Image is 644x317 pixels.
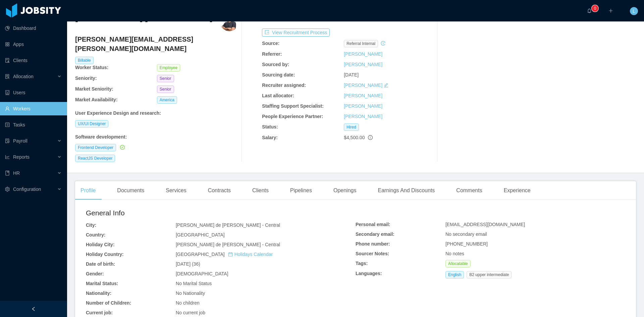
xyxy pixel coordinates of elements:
[86,290,111,296] b: Nationality:
[356,241,390,247] b: Phone number:
[86,222,96,228] b: City:
[86,208,356,218] h2: General Info
[451,181,487,200] div: Comments
[86,261,115,267] b: Date of birth:
[176,242,280,247] span: [PERSON_NAME] de [PERSON_NAME] - Central
[176,222,280,228] span: [PERSON_NAME] de [PERSON_NAME] - Central
[262,114,323,119] b: People Experience Partner:
[157,96,177,104] span: America
[228,252,233,257] i: icon: calendar
[86,232,105,237] b: Country:
[344,51,382,57] a: [PERSON_NAME]
[176,290,205,296] span: No Nationality
[356,251,389,256] b: Sourcer Notes:
[262,30,330,35] a: icon: exportView Recruitment Process
[592,5,598,12] sup: 0
[356,271,382,276] b: Languages:
[356,231,394,237] b: Secondary email:
[498,181,536,200] div: Experience
[368,135,373,140] span: info-circle
[344,103,382,109] a: [PERSON_NAME]
[344,83,382,88] a: [PERSON_NAME]
[5,21,62,35] a: icon: pie-chartDashboard
[176,252,273,257] span: [GEOGRAPHIC_DATA]
[5,38,62,51] a: icon: appstoreApps
[75,75,97,81] b: Seniority:
[157,86,174,93] span: Senior
[203,181,236,200] div: Contracts
[262,51,282,57] b: Referrer:
[75,97,118,102] b: Market Availability:
[75,134,127,140] b: Software development :
[13,138,28,144] span: Payroll
[262,135,278,140] b: Salary:
[608,8,613,13] i: icon: plus
[86,310,113,315] b: Current job:
[445,241,488,247] span: [PHONE_NUMBER]
[344,135,365,140] span: $4,500.00
[112,181,150,200] div: Documents
[356,261,368,266] b: Tags:
[75,120,108,127] span: UX/UI Designer
[445,260,471,267] span: Allocatable
[5,86,62,99] a: icon: robotUsers
[5,139,10,143] i: icon: file-protect
[328,181,362,200] div: Openings
[247,181,274,200] div: Clients
[344,123,359,131] span: Hired
[5,171,10,175] i: icon: book
[262,29,330,37] button: icon: exportView Recruitment Process
[176,300,200,306] span: No children
[75,144,116,151] span: Frontend Developer
[86,271,104,276] b: Gender:
[445,271,464,278] span: English
[5,155,10,159] i: icon: line-chart
[5,102,62,115] a: icon: userWorkers
[157,75,174,82] span: Senior
[356,222,390,227] b: Personal email:
[120,145,125,150] i: icon: check-circle
[75,181,101,200] div: Profile
[13,170,20,176] span: HR
[86,300,131,306] b: Number of Children:
[5,74,10,79] i: icon: solution
[13,187,41,192] span: Configuration
[384,83,388,88] i: icon: edit
[220,12,239,31] img: 8bd45d00-bb40-40cc-be4e-a4d2675b43e7_67573c7926e93-400w.png
[262,103,324,109] b: Staffing Support Specialist:
[160,181,192,200] div: Services
[5,54,62,67] a: icon: auditClients
[445,231,487,237] span: No secondary email
[75,35,239,53] h4: [PERSON_NAME][EMAIL_ADDRESS][PERSON_NAME][DOMAIN_NAME]
[75,155,115,162] span: ReactJS Developer
[262,62,289,67] b: Sourced by:
[75,57,94,64] span: Billable
[86,252,124,257] b: Holiday Country:
[344,40,378,47] span: Referral internal
[157,64,180,71] span: Employee
[467,271,512,278] span: B2 upper intermediate
[381,41,385,46] i: icon: history
[285,181,317,200] div: Pipelines
[262,72,295,77] b: Sourcing date:
[344,114,382,119] a: [PERSON_NAME]
[445,222,525,227] span: [EMAIL_ADDRESS][DOMAIN_NAME]
[228,252,273,257] a: icon: calendarHolidays Calendar
[119,145,125,150] a: icon: check-circle
[176,271,228,276] span: [DEMOGRAPHIC_DATA]
[13,154,30,160] span: Reports
[344,72,359,77] span: [DATE]
[5,118,62,131] a: icon: profileTasks
[176,261,200,267] span: [DATE] (36)
[262,41,279,46] b: Source:
[86,242,115,247] b: Holiday City:
[372,181,440,200] div: Earnings And Discounts
[445,251,464,256] span: No notes
[176,310,205,315] span: No current job
[587,8,592,13] i: icon: bell
[176,281,212,286] span: No Marital Status
[5,187,10,192] i: icon: setting
[262,93,294,98] b: Last allocator:
[344,93,382,98] a: [PERSON_NAME]
[75,86,113,92] b: Market Seniority:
